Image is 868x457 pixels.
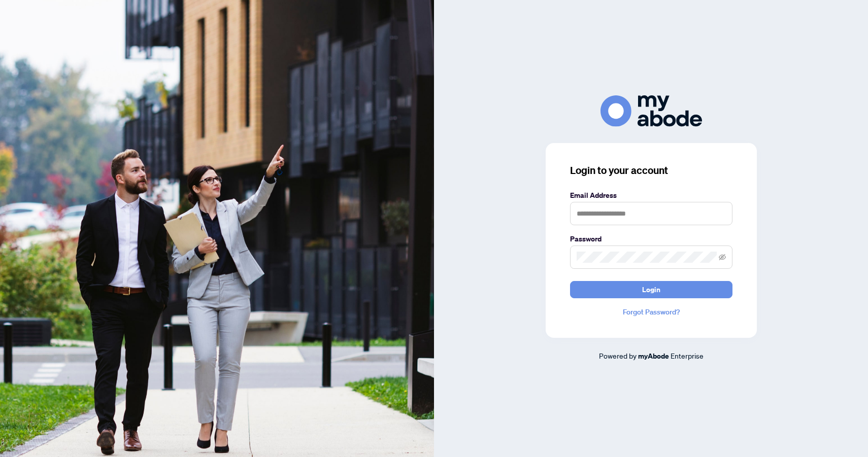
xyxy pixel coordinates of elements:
[599,351,637,360] span: Powered by
[642,282,660,298] span: Login
[600,95,702,126] img: ma-logo
[570,190,732,201] label: Email Address
[570,233,732,244] label: Password
[719,254,726,261] span: eye-invisible
[570,306,732,318] a: Forgot Password?
[570,281,732,298] button: Login
[570,163,732,178] h3: Login to your account
[638,350,669,362] a: myAbode
[671,351,704,360] span: Enterprise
